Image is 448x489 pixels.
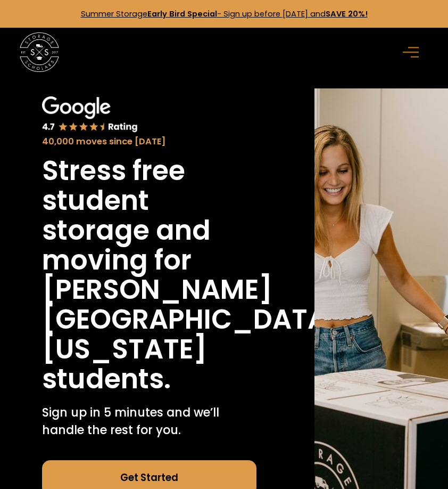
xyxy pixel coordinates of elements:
[20,32,59,72] a: home
[42,156,257,275] h1: Stress free student storage and moving for
[147,9,217,19] strong: Early Bird Special
[42,135,257,149] div: 40,000 moves since [DATE]
[81,9,368,19] a: Summer StorageEarly Bird Special- Sign up before [DATE] andSAVE 20%!
[42,364,171,394] h1: students.
[42,404,257,439] p: Sign up in 5 minutes and we’ll handle the rest for you.
[42,275,341,364] h1: [PERSON_NAME][GEOGRAPHIC_DATA][US_STATE]
[42,96,138,133] img: Google 4.7 star rating
[397,36,428,68] div: menu
[20,32,59,72] img: Storage Scholars main logo
[326,9,368,19] strong: SAVE 20%!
